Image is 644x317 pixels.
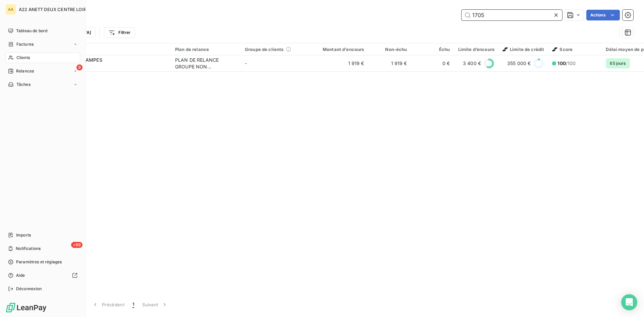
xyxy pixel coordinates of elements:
span: +99 [71,242,83,248]
span: 3 400 € [463,60,481,67]
span: - [245,60,247,66]
span: Paramètres et réglages [16,259,62,265]
div: Montant d'encours [315,47,364,52]
span: Limite de crédit [502,47,544,52]
div: Open Intercom Messenger [621,294,637,310]
button: Suivant [138,298,172,312]
span: Relances [16,68,34,74]
span: 9 [76,64,83,70]
button: Actions [586,10,620,20]
td: 1 919 € [368,55,411,71]
a: Aide [5,270,80,281]
span: Notifications [16,246,41,252]
span: 1 [132,301,134,308]
span: Factures [16,41,34,47]
button: Précédent [88,298,128,312]
span: 355 000 € [507,60,531,67]
td: 0 € [411,55,454,71]
span: Déconnexion [16,286,42,292]
span: 100 [557,60,566,66]
div: Plan de relance [175,47,237,52]
span: Groupe de clients [245,47,284,52]
span: Clients [16,55,30,61]
input: Rechercher [462,10,562,20]
div: AA [5,4,16,15]
button: 1 [128,298,138,312]
span: Tableau de bord [16,28,47,34]
span: 65 jours [606,58,630,68]
span: /100 [557,60,576,67]
span: Imports [16,232,31,238]
span: Aide [16,272,25,278]
div: PLAN DE RELANCE GROUPE NON AUTOMATIQUE [175,57,237,70]
span: A22 ANETT DEUX CENTRE LOIRE [19,7,89,12]
td: 1 919 € [311,55,368,71]
div: Échu [415,47,450,52]
button: Filtrer [104,27,135,38]
span: Score [552,47,573,52]
div: Limite d’encours [458,47,494,52]
div: Non-échu [372,47,407,52]
span: C220170500 [46,63,167,70]
span: Tâches [16,82,31,88]
img: Logo LeanPay [5,302,47,313]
